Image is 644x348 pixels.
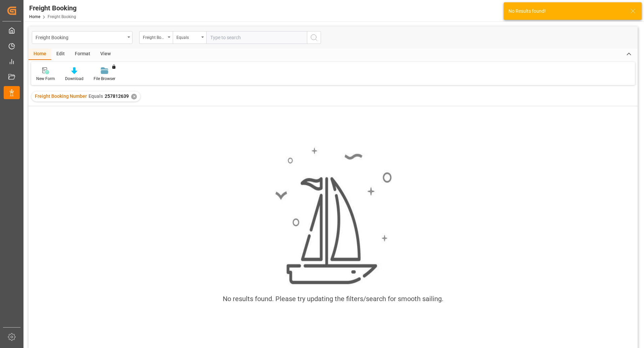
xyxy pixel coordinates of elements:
[223,294,443,304] div: No results found. Please try updating the filters/search for smooth sailing.
[36,33,125,41] div: Freight Booking
[105,93,129,99] span: 257812639
[176,33,199,41] div: Equals
[95,49,116,60] div: View
[65,76,84,82] div: Download
[29,14,40,19] a: Home
[143,33,166,41] div: Freight Booking Number
[206,31,307,44] input: Type to search
[139,31,173,44] button: open menu
[508,8,624,15] div: No Results found!
[70,49,95,60] div: Format
[89,93,103,99] span: Equals
[274,146,392,286] img: smooth_sailing.jpeg
[131,94,137,99] div: ✕
[51,49,70,60] div: Edit
[36,76,55,82] div: New Form
[35,93,87,99] span: Freight Booking Number
[173,31,206,44] button: open menu
[32,31,132,44] button: open menu
[29,3,76,13] div: Freight Booking
[29,49,51,60] div: Home
[307,31,321,44] button: search button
